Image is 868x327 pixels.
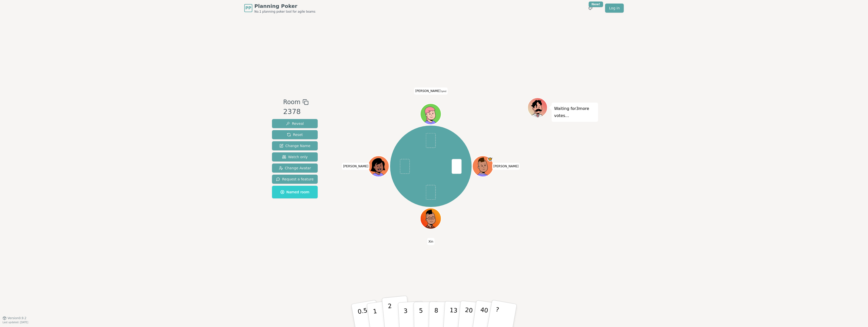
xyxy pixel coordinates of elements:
button: Named room [272,186,318,198]
button: Change Avatar [272,164,318,173]
button: Request a feature [272,175,318,184]
p: Waiting for 3 more votes... [554,105,595,119]
button: Click to change your avatar [421,104,441,124]
span: Planning Poker [254,3,315,10]
button: New! [586,4,595,13]
span: Reset [287,132,303,137]
span: Change Name [279,143,310,148]
span: Change Avatar [279,166,311,171]
button: Watch only [272,152,318,161]
span: Evan is the host [487,156,493,162]
span: Click to change your name [342,163,370,170]
button: Change Name [272,141,318,150]
button: Version0.9.2 [3,316,26,320]
span: Click to change your name [492,163,520,170]
a: PPPlanning PokerNo.1 planning poker tool for agile teams [244,3,315,14]
span: (you) [441,90,447,92]
span: Version 0.9.2 [8,316,26,320]
span: No.1 planning poker tool for agile teams [254,10,315,14]
button: Reveal [272,119,318,128]
span: PP [245,5,251,11]
div: 2378 [283,107,308,117]
span: Click to change your name [427,238,435,245]
a: Log in [605,4,624,13]
span: Named room [280,190,309,195]
div: New! [589,2,603,7]
span: Last updated: [DATE] [3,321,28,324]
span: Reveal [286,121,304,126]
span: Click to change your name [414,87,448,95]
button: Reset [272,130,318,139]
span: Room [283,98,300,107]
span: Watch only [282,154,308,159]
span: Request a feature [276,177,314,182]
